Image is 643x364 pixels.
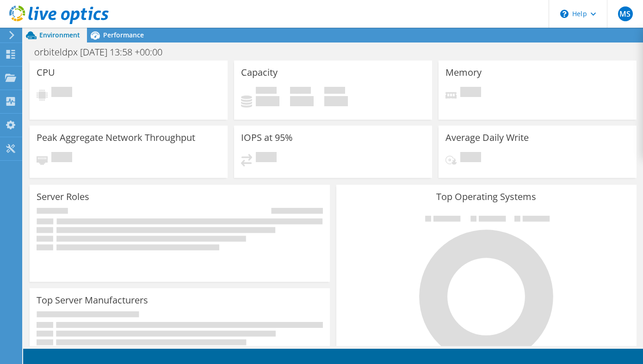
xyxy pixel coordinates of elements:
[618,6,633,21] span: MS
[256,87,277,96] span: Used
[37,295,148,305] h3: Top Server Manufacturers
[560,10,569,18] svg: \n
[445,67,482,78] h3: Memory
[460,152,481,164] span: Pending
[290,96,314,106] h4: 0 GiB
[103,30,144,39] span: Performance
[290,87,311,96] span: Free
[256,96,279,106] h4: 0 GiB
[51,87,72,99] span: Pending
[445,133,529,143] h3: Average Daily Write
[343,192,630,202] h3: Top Operating Systems
[460,87,481,99] span: Pending
[51,152,72,164] span: Pending
[324,96,348,106] h4: 0 GiB
[37,133,195,143] h3: Peak Aggregate Network Throughput
[241,133,293,143] h3: IOPS at 95%
[39,30,80,39] span: Environment
[37,67,55,78] h3: CPU
[256,152,277,164] span: Pending
[37,192,89,202] h3: Server Roles
[241,67,278,78] h3: Capacity
[30,47,177,57] h1: orbiteldpx [DATE] 13:58 +00:00
[324,87,345,96] span: Total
